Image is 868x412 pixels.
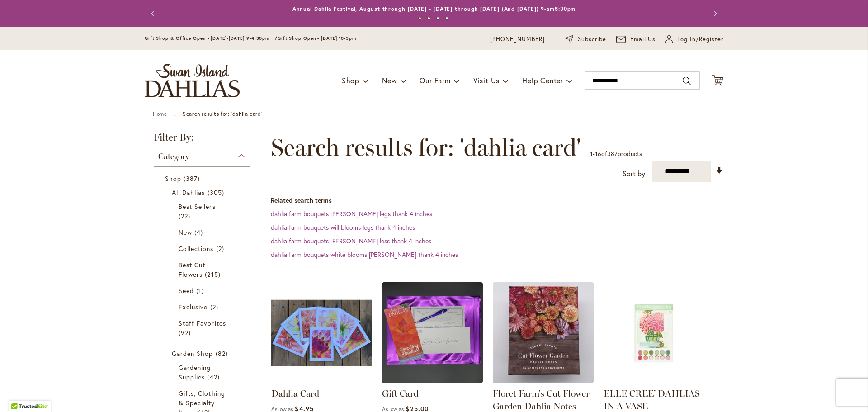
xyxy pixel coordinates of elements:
[665,35,723,44] a: Log In/Register
[493,282,594,383] img: Floret Farm's Cut Flower Garden Dahlia Notes - FRONT
[445,17,448,20] button: 4 of 4
[271,196,723,205] dt: Related search terms
[595,149,601,158] span: 16
[607,149,618,158] span: 387
[382,376,483,385] a: Gift Certificate
[418,17,421,20] button: 1 of 4
[271,134,581,161] span: Search results for: 'dahlia card'
[677,35,723,44] span: Log In/Register
[179,227,228,237] a: New
[196,286,206,295] span: 1
[382,76,397,85] span: New
[179,319,226,327] span: Staff Favorites
[436,17,439,20] button: 3 of 4
[342,76,359,85] span: Shop
[179,286,228,295] a: Seed
[165,174,241,183] a: Shop
[179,260,228,279] a: Best Cut Flowers
[179,318,228,337] a: Staff Favorites
[145,5,163,23] button: Previous
[271,388,319,399] a: Dahlia Card
[179,228,192,237] span: New
[493,376,594,385] a: Floret Farm's Cut Flower Garden Dahlia Notes - FRONT
[7,380,32,405] iframe: Launch Accessibility Center
[382,388,419,399] a: Gift Card
[216,349,230,358] span: 82
[292,5,576,12] a: Annual Dahlia Festival, August through [DATE] - [DATE] through [DATE] (And [DATE]) 9-am5:30pm
[208,188,226,197] span: 305
[194,227,205,237] span: 4
[565,35,606,44] a: Subscribe
[271,209,432,218] a: dahlia farm bouquets [PERSON_NAME] legs thank 4 inches
[427,17,430,20] button: 2 of 4
[278,35,356,41] span: Gift Shop Open - [DATE] 10-3pm
[179,328,193,337] span: 92
[207,372,222,382] span: 42
[205,270,222,279] span: 215
[172,188,205,197] span: All Dahlias
[179,302,228,312] a: Exclusive
[172,188,235,197] a: All Dahlias
[271,282,372,383] img: Group shot of Dahlia Cards
[473,76,500,85] span: Visit Us
[490,35,545,44] a: [PHONE_NUMBER]
[153,110,167,117] a: Home
[271,250,458,259] a: dahlia farm bouquets white blooms [PERSON_NAME] thank 4 inches
[420,76,450,85] span: Our Farm
[179,244,228,253] a: Collections
[616,35,656,44] a: Email Us
[271,376,372,385] a: Group shot of Dahlia Cards
[179,202,216,211] span: Best Sellers
[179,303,208,311] span: Exclusive
[145,133,259,147] strong: Filter By:
[382,282,483,383] img: Gift Certificate
[590,147,642,161] p: - of products
[179,286,194,295] span: Seed
[183,110,262,117] strong: Search results for: 'dahlia card'
[179,363,228,382] a: Gardening Supplies
[630,35,656,44] span: Email Us
[179,211,193,221] span: 22
[604,376,704,385] a: ELLE CREE’ DAHLIAS IN A VASE
[578,35,606,44] span: Subscribe
[210,302,221,312] span: 2
[179,260,205,279] span: Best Cut Flowers
[172,349,213,358] span: Garden Shop
[604,388,700,412] a: ELLE CREE’ DAHLIAS IN A VASE
[179,244,214,253] span: Collections
[590,149,593,158] span: 1
[179,202,228,221] a: Best Sellers
[216,244,226,253] span: 2
[493,388,590,412] a: Floret Farm's Cut Flower Garden Dahlia Notes
[604,282,704,383] img: ELLE CREE’ DAHLIAS IN A VASE
[165,174,181,183] span: Shop
[158,152,189,161] span: Category
[623,166,647,182] label: Sort by:
[145,64,240,97] a: store logo
[179,363,211,381] span: Gardening Supplies
[705,5,723,23] button: Next
[145,35,278,41] span: Gift Shop & Office Open - [DATE]-[DATE] 9-4:30pm /
[271,237,431,245] a: dahlia farm bouquets [PERSON_NAME] less thank 4 inches
[271,223,415,232] a: dahlia farm bouquets will blooms legs thank 4 inches
[184,174,202,183] span: 387
[522,76,563,85] span: Help Center
[172,349,235,358] a: Garden Shop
